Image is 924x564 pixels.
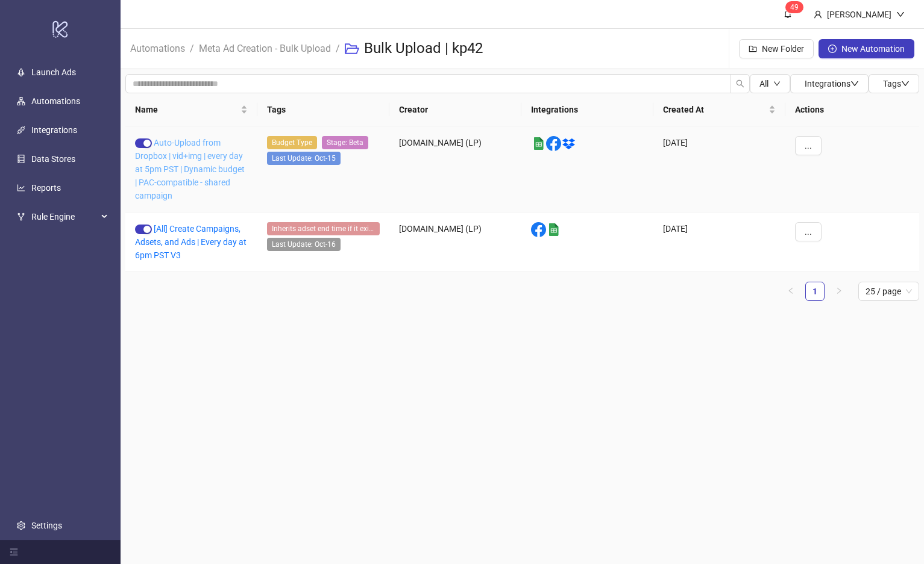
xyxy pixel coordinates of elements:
div: [DATE] [653,212,785,272]
span: Last Update: Oct-16 [267,238,341,251]
span: Name [135,103,238,116]
a: Integrations [31,125,77,135]
button: right [829,282,849,301]
button: left [781,282,800,301]
span: Inherits adset end time if it exists [267,222,380,235]
div: [PERSON_NAME] [822,8,896,21]
h3: Bulk Upload | kp42 [364,39,483,58]
th: Tags [257,93,389,126]
span: Rule Engine [31,205,98,229]
th: Name [125,93,257,126]
li: / [336,29,340,68]
th: Integrations [521,93,653,126]
button: ... [795,136,822,155]
span: Integrations [805,79,859,88]
span: search [736,79,744,88]
div: Page Size [858,282,919,301]
th: Actions [785,93,919,126]
a: Automations [31,96,80,106]
a: 1 [806,282,824,300]
span: All [759,79,768,88]
button: New Automation [819,39,914,58]
a: Meta Ad Creation - Bulk Upload [196,41,333,54]
span: New Automation [841,44,905,54]
div: [DATE] [653,126,785,212]
span: bell [784,10,792,18]
div: [DOMAIN_NAME] (LP) [389,212,521,272]
span: down [773,80,781,87]
span: fork [17,212,25,221]
button: Tagsdown [869,74,919,93]
button: New Folder [739,39,814,58]
li: Next Page [829,282,849,301]
a: Data Stores [31,154,75,164]
span: 25 / page [866,282,912,300]
a: [All] Create Campaigns, Adsets, and Ads | Every day at 6pm PST V3 [135,224,247,260]
span: down [901,79,910,88]
span: Created At [663,103,766,116]
span: menu-fold [10,548,18,556]
span: New Folder [762,44,804,54]
span: ... [805,227,812,237]
span: right [835,287,843,294]
span: down [850,79,859,88]
button: Integrationsdown [790,74,869,93]
span: 9 [794,3,799,11]
li: / [190,29,194,68]
a: Reports [31,183,61,193]
th: Creator [389,93,521,126]
sup: 49 [785,1,803,13]
a: Settings [31,521,62,530]
a: Launch Ads [31,67,76,77]
th: Created At [653,93,785,126]
button: Alldown [750,74,790,93]
span: ... [805,141,812,150]
button: ... [795,222,822,241]
span: left [787,287,794,294]
span: folder-open [345,42,359,56]
span: Budget Type [267,136,317,149]
span: folder-add [749,45,757,53]
span: Last Update: Oct-15 [267,152,341,165]
li: Previous Page [781,282,800,301]
span: plus-circle [828,45,837,53]
li: 1 [805,282,825,301]
span: 4 [790,3,794,11]
span: down [896,10,905,19]
a: Automations [128,41,187,54]
span: Tags [883,79,910,88]
a: Auto-Upload from Dropbox | vid+img | every day at 5pm PST | Dynamic budget | PAC-compatible - sha... [135,138,245,200]
div: [DOMAIN_NAME] (LP) [389,126,521,212]
span: Stage: Beta [322,136,368,149]
span: user [814,10,822,19]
